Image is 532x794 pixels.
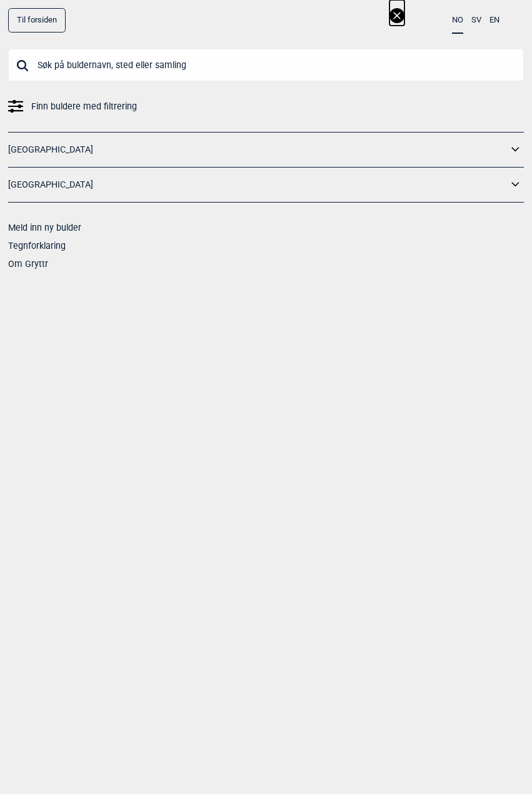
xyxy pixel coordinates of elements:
button: EN [489,8,499,33]
a: Om Gryttr [8,259,48,269]
a: [GEOGRAPHIC_DATA] [8,141,508,159]
span: Finn buldere med filtrering [31,98,137,116]
a: [GEOGRAPHIC_DATA] [8,176,508,194]
a: Til forsiden [8,8,66,33]
input: Søk på buldernavn, sted eller samling [8,49,524,81]
a: Finn buldere med filtrering [8,98,524,116]
a: Tegnforklaring [8,241,66,251]
button: SV [471,8,481,33]
a: Meld inn ny bulder [8,223,81,233]
button: NO [452,8,463,34]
